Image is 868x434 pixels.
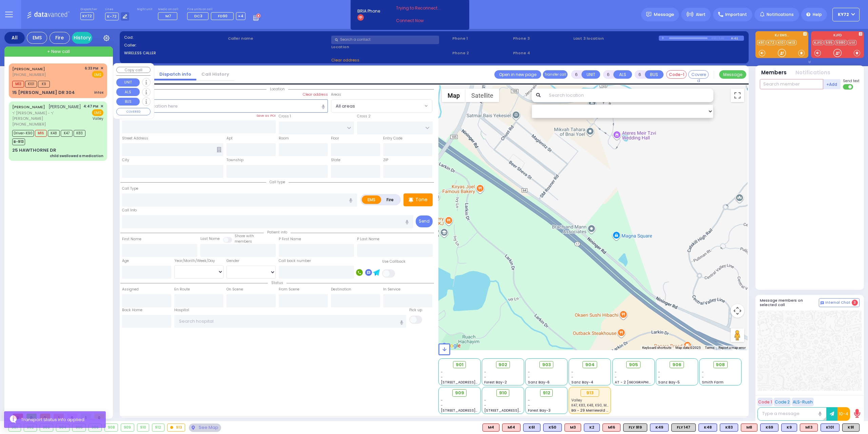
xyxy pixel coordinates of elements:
div: 913 [167,424,185,431]
label: KJFD [811,34,864,38]
button: +Add [823,79,841,89]
span: - [658,375,660,380]
span: ✕ [100,103,103,109]
label: Save as POI [256,113,276,118]
button: Transfer call [543,70,568,79]
button: Drag Pegman onto the map to open Street View [731,328,744,342]
label: Cross 2 [357,114,371,119]
div: K61 [523,423,540,432]
a: Open in new page [494,70,541,79]
div: BLS [720,423,738,432]
button: Members [761,69,787,77]
button: Show satellite imagery [466,89,499,102]
span: K47 [61,130,73,137]
span: K-72 [105,13,119,20]
label: KJ EMS... [755,34,808,38]
button: BUS [645,70,664,79]
label: Use Callback [382,259,406,264]
label: Gender [226,258,239,264]
span: Driver-K90 [12,130,34,137]
label: Location [331,44,450,50]
h5: Message members on selected call [760,298,819,307]
label: Township [226,157,243,163]
a: Dispatch info [154,71,196,77]
div: ALS [502,423,520,432]
a: KJFD [813,40,824,45]
div: BLS [760,423,778,432]
button: UNIT [116,78,140,87]
div: M4 [482,423,499,432]
div: K50 [543,423,562,432]
button: Toggle fullscreen view [731,89,744,102]
button: Code 1 [757,398,773,406]
div: 25 HAWTHORNE DR [12,147,56,154]
span: AT - 2 [GEOGRAPHIC_DATA] [615,380,665,385]
span: M16 [35,130,47,137]
a: [PERSON_NAME] [12,104,45,110]
span: K48 [48,130,60,137]
span: M7 [165,13,171,19]
span: - [441,370,443,375]
span: 4:47 PM [83,104,98,109]
div: M13 [800,423,818,432]
span: Phone 1 [452,36,511,41]
span: ר' [PERSON_NAME] - ר' [PERSON_NAME] [12,110,81,121]
span: Message [654,11,674,18]
img: Logo [27,10,72,19]
span: 912 [543,390,550,396]
input: Search location here [122,99,328,112]
span: Phone 4 [513,50,571,56]
label: P First Name [279,237,301,242]
span: [PHONE_NUMBER] [12,72,46,77]
label: In Service [383,287,400,292]
label: State [331,157,340,163]
label: EMS [362,195,381,204]
input: Search a contact [331,36,439,44]
input: Search hospital [174,315,407,328]
label: Dispatcher [80,7,97,12]
div: BLS [543,423,562,432]
label: Cross 1 [279,114,291,119]
span: Help [813,12,822,18]
label: Street Address [122,136,148,141]
button: Copy call [116,67,151,73]
label: P Last Name [357,237,379,242]
span: K101 [25,81,37,88]
span: Forest Bay-3 [528,408,551,413]
span: BRIA Phone [357,8,380,14]
label: En Route [174,287,190,292]
span: Alert [696,12,706,18]
div: intox [94,90,103,95]
div: M16 [603,423,620,432]
label: Last 3 location [573,36,659,41]
span: 3 [852,300,858,306]
span: Call type [266,180,289,185]
span: FD90 [218,13,228,19]
span: Status [268,280,287,285]
div: 913 [580,389,599,397]
span: ✕ [100,65,103,71]
div: ALS [800,423,818,432]
label: From Scene [279,287,299,292]
label: Areas [331,92,341,97]
div: Fire [50,32,70,44]
a: Connect Now [396,18,450,24]
span: - [528,403,530,408]
button: BUS [116,98,140,106]
label: Clear address [303,92,328,97]
span: EMS [92,109,103,116]
div: 912 [152,424,164,431]
label: Room [279,136,289,141]
span: K47, K83, K48, K90, M16 [571,403,610,408]
div: See map [189,423,221,432]
span: - [484,398,486,403]
label: On Scene [226,287,243,292]
span: [STREET_ADDRESS][PERSON_NAME] [441,408,505,413]
a: M13 [787,40,796,45]
span: [PERSON_NAME] [48,104,81,110]
div: All [4,32,25,44]
span: Valley [93,116,103,121]
div: BLS [698,423,717,432]
span: Forest Bay-2 [484,380,507,385]
label: Lines [105,7,130,12]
